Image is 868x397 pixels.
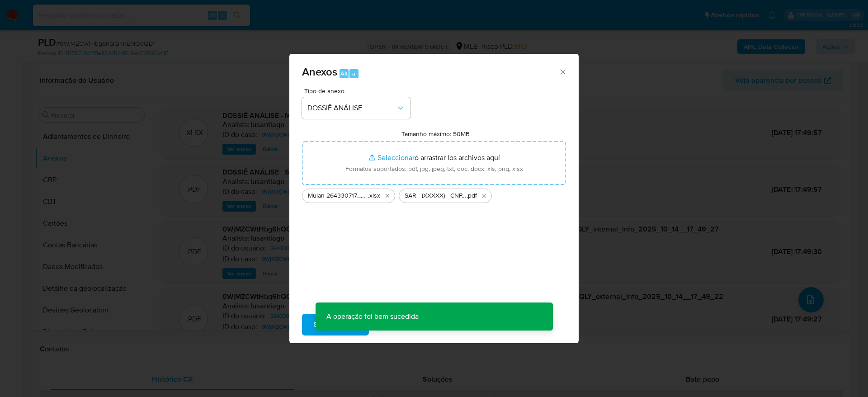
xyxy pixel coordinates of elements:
span: SAR - (XXXXX) - CNPJ 10655434000183 - [PERSON_NAME] [405,191,467,200]
span: a [352,69,355,78]
button: DOSSIÊ ANÁLISE [302,97,410,119]
span: Cancelar [384,315,414,335]
button: Subir arquivo [302,314,369,336]
span: DOSSIÊ ANÁLISE [307,104,396,113]
span: Mulan 264330717_2025_10_14_13_05_27 [308,191,368,200]
p: A operação foi bem sucedida [316,302,429,331]
button: Eliminar SAR - (XXXXX) - CNPJ 10655434000183 - FERNANDA CARONI LUCENTE.pdf [479,190,490,201]
ul: Archivos seleccionados [302,185,566,203]
button: Eliminar Mulan 264330717_2025_10_14_13_05_27.xlsx [382,190,393,201]
span: Anexos [302,64,337,80]
span: .pdf [467,191,477,200]
span: Subir arquivo [314,315,357,335]
label: Tamanho máximo: 50MB [401,130,470,138]
span: .xlsx [368,191,380,200]
span: Alt [340,69,348,78]
span: Tipo de anexo [304,88,413,94]
button: Cerrar [558,67,566,76]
